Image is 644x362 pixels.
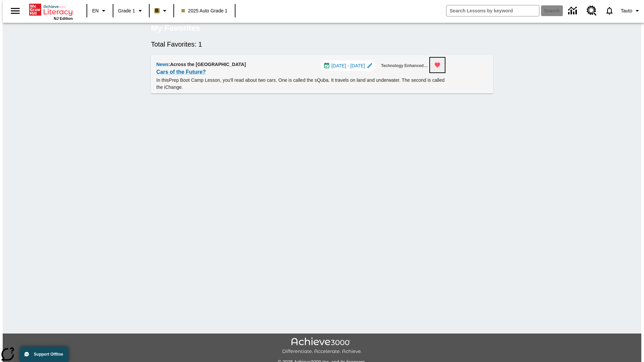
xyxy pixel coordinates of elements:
[378,60,431,71] button: Technology Enhanced Item
[29,2,73,20] div: Home
[181,7,228,14] span: 2025 Auto Grade 1
[89,5,111,17] button: Language: EN, Select a language
[601,2,618,19] a: Notifications
[156,62,169,67] span: News
[381,62,429,69] span: Technology Enhanced Item
[34,352,63,357] span: Support Offline
[54,16,73,20] span: NJ Edition
[446,5,539,16] input: search field
[156,77,444,90] testabrev: Prep Boot Camp Lesson, you'll read about two cars. One is called the sQuba. It travels on land an...
[20,347,68,362] button: Support Offline
[156,77,445,91] p: In this
[151,39,493,50] h6: Total Favorites: 1
[321,60,376,71] div: Jul 01 - Aug 01 Choose Dates
[29,3,73,16] a: Home
[282,338,362,355] img: Achieve3000 Differentiate Accelerate Achieve
[92,7,99,14] span: EN
[156,67,206,77] a: Cars of the Future?
[155,6,159,15] span: B
[621,7,632,14] span: Tauto
[618,5,644,17] button: Profile/Settings
[564,2,583,20] a: Data Center
[115,5,147,17] button: Grade: Grade 1, Select a grade
[169,62,246,67] span: : Across the [GEOGRAPHIC_DATA]
[430,58,445,72] button: Remove from Favorites
[5,1,25,21] button: Open side menu
[151,23,200,34] h5: My Favorites
[583,2,601,20] a: Resource Center, Will open in new tab
[118,7,135,14] span: Grade 1
[152,5,171,17] button: Boost Class color is light brown. Change class color
[331,62,365,69] span: [DATE] - [DATE]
